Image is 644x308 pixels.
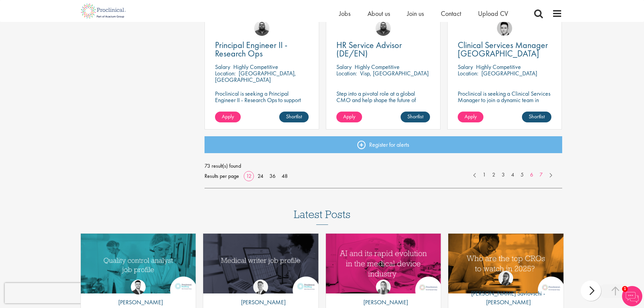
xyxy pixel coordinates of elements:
span: Salary [336,63,352,71]
span: Location: [215,69,236,77]
p: Proclinical is seeking a Principal Engineer II - Research Ops to support external engineering pro... [215,90,309,122]
a: 4 [508,171,518,179]
a: Shortlist [401,112,430,122]
p: [PERSON_NAME] [358,298,408,307]
a: 12 [244,172,254,180]
img: Ashley Bennett [376,21,391,36]
span: Salary [215,63,230,71]
img: Medical writer job profile [203,234,318,293]
img: George Watson [253,280,268,294]
h3: Latest Posts [294,209,351,225]
img: Connor Lynes [497,21,512,36]
a: Link to a post [326,234,441,293]
p: [GEOGRAPHIC_DATA], [GEOGRAPHIC_DATA] [215,69,296,84]
a: 7 [536,171,546,179]
a: Shortlist [279,112,309,122]
img: Chatbot [622,286,642,306]
span: Clinical Services Manager [GEOGRAPHIC_DATA] [458,39,548,59]
img: Ashley Bennett [254,21,269,36]
a: 36 [267,172,278,180]
a: Link to a post [203,234,318,293]
a: Register for alerts [205,136,562,153]
a: Clinical Services Manager [GEOGRAPHIC_DATA] [458,41,551,58]
a: Principal Engineer II - Research Ops [215,41,309,58]
a: Shortlist [522,112,551,122]
a: About us [367,9,390,18]
div: next [581,281,601,301]
p: Highly Competitive [233,63,278,71]
img: Theodora Savlovschi - Wicks [498,271,513,286]
img: AI and Its Impact on the Medical Device Industry | Proclinical [326,234,441,293]
span: Apply [222,113,234,120]
a: Apply [336,112,362,122]
a: Link to a post [448,234,564,293]
p: [GEOGRAPHIC_DATA] [481,69,537,77]
span: HR Service Advisor (DE/EN) [336,39,402,59]
span: Location: [458,69,478,77]
a: 2 [489,171,499,179]
span: Apply [343,113,355,120]
a: 6 [527,171,536,179]
img: quality control analyst job profile [81,234,196,293]
p: Highly Competitive [355,63,400,71]
span: Location: [336,69,357,77]
img: Joshua Godden [131,280,146,294]
p: Step into a pivotal role at a global CMO and help shape the future of healthcare manufacturing. [336,90,430,110]
span: Apply [464,113,477,120]
p: [PERSON_NAME] Savlovschi - [PERSON_NAME] [448,289,564,306]
iframe: reCAPTCHA [5,283,91,303]
a: Join us [407,9,424,18]
p: Proclinical is seeking a Clinical Services Manager to join a dynamic team in [GEOGRAPHIC_DATA]. [458,90,551,110]
span: 1 [622,286,628,292]
span: 73 result(s) found [205,161,562,171]
p: [PERSON_NAME] [113,298,163,307]
a: 48 [279,172,290,180]
a: 24 [255,172,266,180]
p: Highly Competitive [476,63,521,71]
img: Top 10 CROs 2025 | Proclinical [448,234,564,293]
img: Hannah Burke [376,280,391,294]
a: Link to a post [81,234,196,293]
a: Apply [215,112,241,122]
a: Jobs [339,9,351,18]
span: Salary [458,63,473,71]
a: Contact [441,9,461,18]
span: Results per page [205,171,239,181]
span: Principal Engineer II - Research Ops [215,39,287,59]
a: Upload CV [478,9,508,18]
a: HR Service Advisor (DE/EN) [336,41,430,58]
p: Visp, [GEOGRAPHIC_DATA] [360,69,429,77]
a: 1 [479,171,489,179]
a: Apply [458,112,483,122]
p: [PERSON_NAME] [236,298,286,307]
a: 3 [498,171,508,179]
a: 5 [517,171,527,179]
